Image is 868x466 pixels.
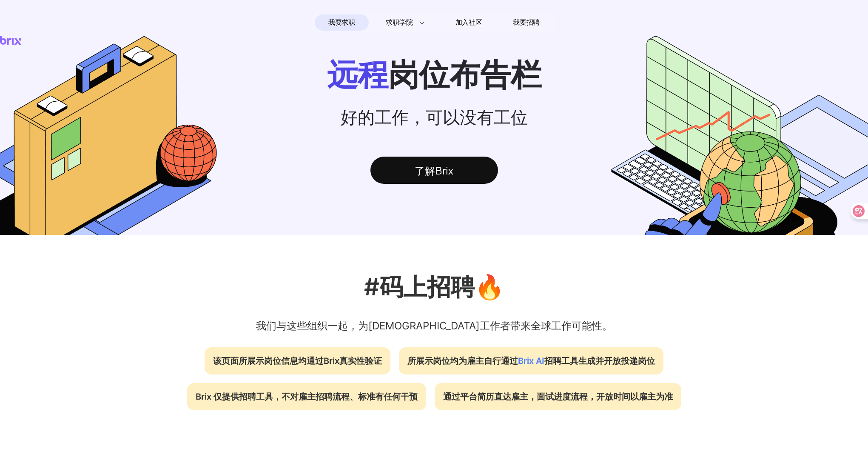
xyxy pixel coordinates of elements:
[327,56,388,93] span: 远程
[399,347,663,375] div: 所展示岗位均为雇主自行通过 招聘工具生成并开放投递岗位
[513,17,540,28] span: 我要招聘
[455,16,482,29] span: 加入社区
[386,17,413,28] span: 求职学院
[187,383,426,410] div: Brix 仅提供招聘工具，不对雇主招聘流程、标准有任何干预
[205,347,390,375] div: 该页面所展示岗位信息均通过Brix真实性验证
[370,157,498,184] div: 了解Brix
[435,383,681,410] div: 通过平台简历直达雇主，面试进度流程，开放时间以雇主为准
[518,356,544,366] span: Brix AI
[328,16,355,29] span: 我要求职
